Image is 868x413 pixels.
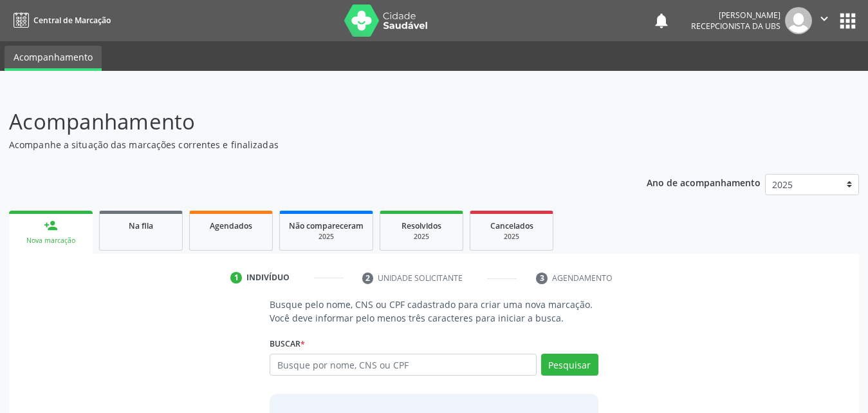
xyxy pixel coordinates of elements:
label: Buscar [270,334,305,354]
i:  [817,12,831,26]
button: notifications [652,12,670,30]
button:  [812,7,836,34]
img: img [785,7,812,34]
div: [PERSON_NAME] [691,10,780,21]
p: Busque pelo nome, CNS ou CPF cadastrado para criar uma nova marcação. Você deve informar pelo men... [270,298,598,325]
span: Agendados [210,220,252,231]
div: Nova marcação [18,236,84,245]
span: Na fila [129,220,153,231]
span: Recepcionista da UBS [691,21,780,32]
div: 2025 [289,232,364,242]
a: Central de Marcação [9,10,111,31]
p: Acompanhamento [9,106,604,138]
div: 2025 [389,232,454,242]
div: Indivíduo [246,272,290,283]
p: Acompanhe a situação das marcações correntes e finalizadas [9,138,604,151]
span: Não compareceram [289,220,364,231]
button: apps [836,10,859,32]
span: Central de Marcação [33,15,111,26]
p: Ano de acompanhamento [647,174,761,190]
span: Cancelados [490,220,533,231]
div: 2025 [479,232,544,242]
a: Acompanhamento [5,46,102,71]
div: person_add [44,218,58,233]
div: 1 [230,272,242,283]
button: Pesquisar [541,354,598,376]
span: Resolvidos [402,220,441,231]
input: Busque por nome, CNS ou CPF [270,354,537,376]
